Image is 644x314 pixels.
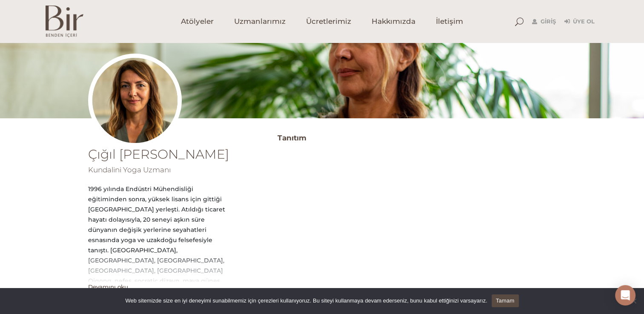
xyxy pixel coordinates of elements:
[88,54,182,147] img: ezgiprofil-300x300.jpg
[436,17,463,26] span: İletişim
[88,166,171,174] span: Kundalini Yoga Uzmanı
[88,283,128,291] button: Devamını oku
[181,17,214,26] span: Atölyeler
[88,148,231,161] h1: Çığıl [PERSON_NAME]
[234,17,286,26] span: Uzmanlarımız
[372,17,415,26] span: Hakkımızda
[306,17,351,26] span: Ücretlerimiz
[278,131,556,145] h3: Tanıtım
[564,17,595,27] a: Üye Ol
[125,297,487,305] span: Web sitemizde size en iyi deneyimi sunabilmemiz için çerezleri kullanıyoruz. Bu siteyi kullanmaya...
[492,294,519,307] a: Tamam
[532,17,556,27] a: Giriş
[615,285,635,305] div: Open Intercom Messenger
